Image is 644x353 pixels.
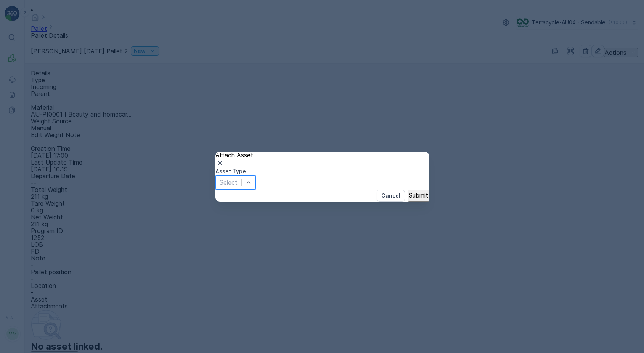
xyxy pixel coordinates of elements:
p: Submit [409,192,428,199]
button: Cancel [377,190,405,202]
button: Submit [408,190,429,202]
p: Select [220,178,238,187]
p: Attach Asset [215,152,429,158]
p: Cancel [381,192,400,200]
label: Asset Type [215,168,246,174]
